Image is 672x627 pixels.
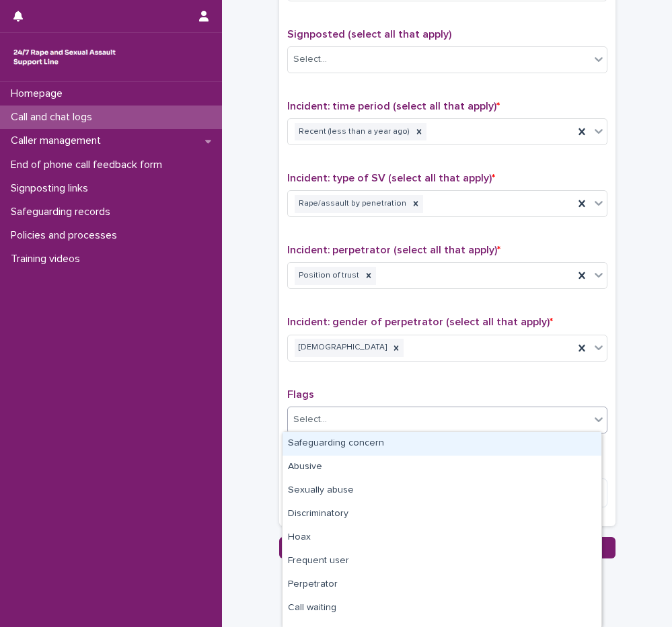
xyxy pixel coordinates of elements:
p: End of phone call feedback form [5,159,173,171]
div: Frequent user [283,550,601,573]
p: Homepage [5,87,73,100]
span: Incident: type of SV (select all that apply) [287,173,495,183]
div: [DEMOGRAPHIC_DATA] [295,339,389,357]
p: Signposting links [5,182,99,195]
div: Rape/assault by penetration [295,195,408,213]
span: Signposted (select all that apply) [287,29,451,40]
p: Safeguarding records [5,206,121,218]
button: Save [279,537,615,558]
div: Safeguarding concern [283,432,601,456]
p: Training videos [5,253,91,265]
div: Select... [293,52,327,67]
div: Discriminatory [283,503,601,526]
div: Position of trust [295,267,361,285]
div: Select... [293,413,327,427]
span: Flags [287,389,314,400]
span: Incident: gender of perpetrator (select all that apply) [287,317,553,327]
div: Perpetrator [283,573,601,597]
div: Sexually abuse [283,479,601,503]
span: Incident: time period (select all that apply) [287,101,500,112]
span: Incident: perpetrator (select all that apply) [287,245,500,255]
div: Call waiting [283,597,601,620]
div: Recent (less than a year ago) [295,123,412,141]
div: Abusive [283,456,601,479]
img: rhQMoQhaT3yELyF149Cw [11,44,118,71]
p: Call and chat logs [5,111,103,124]
p: Policies and processes [5,229,128,242]
div: Hoax [283,526,601,550]
p: Caller management [5,134,112,147]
